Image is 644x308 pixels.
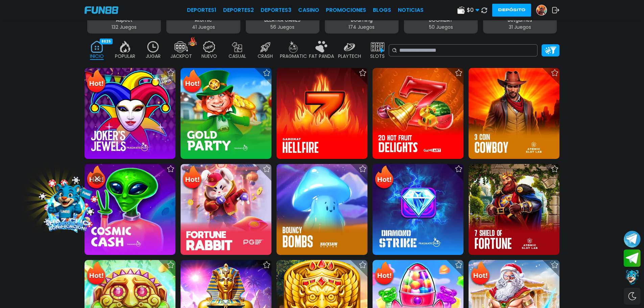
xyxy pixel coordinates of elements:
[223,6,254,14] a: Deportes2
[187,6,216,14] a: Deportes1
[624,250,641,267] button: Join telegram
[280,53,307,60] p: PRAGMATIC
[85,164,175,255] img: Cosmic Cash
[326,6,366,14] a: Promociones
[287,41,300,53] img: pragmatic_off.webp
[469,164,559,255] img: 7 Shields of Fortune
[181,69,203,95] img: Hot
[373,68,463,159] img: 20 Hot Fruit Delights
[181,164,271,255] img: Fortune Rabbit
[87,24,161,31] p: 132 Juegos
[146,41,160,53] img: recent_off.webp
[34,173,101,240] img: Image Link
[259,41,272,53] img: crash_off.webp
[277,164,367,255] img: Bouncy Bombs 96%
[229,53,246,60] p: CASUAL
[404,24,478,31] p: 50 Juegos
[181,165,203,191] img: Hot
[536,5,547,15] img: Avatar
[188,37,197,46] img: hot
[118,41,132,53] img: popular_off.webp
[85,165,107,191] img: Hot
[624,288,641,305] div: Switch theme
[201,53,217,60] p: NUEVO
[277,68,367,159] img: Hellfire
[343,41,356,53] img: playtech_off.webp
[492,4,531,17] button: Depósito
[545,47,556,54] img: Platform Filter
[309,53,334,60] p: FAT PANDA
[85,261,107,287] img: Hot
[258,53,273,60] p: CRASH
[325,24,399,31] p: 174 Juegos
[373,165,395,191] img: Hot
[85,6,118,14] img: Company Logo
[469,68,559,159] img: 3 Coin Cowboy
[261,6,291,14] a: Deportes3
[483,24,557,31] p: 31 Juegos
[181,68,271,159] img: Gold Party
[624,230,641,248] button: Join telegram channel
[115,53,135,60] p: POPULAR
[536,5,552,16] a: Avatar
[373,164,463,255] img: Diamond Strike
[373,6,391,14] a: BLOGS
[170,53,192,60] p: JACKPOT
[398,6,424,14] a: NOTICIAS
[373,261,395,287] img: Hot
[371,41,384,53] img: slots_off.webp
[246,24,319,31] p: 56 Juegos
[90,41,104,53] img: home_active.webp
[85,69,107,95] img: Hot
[467,6,479,14] span: $ 0
[90,53,104,60] p: INICIO
[100,39,113,44] div: 9625
[338,53,361,60] p: PLAYTECH
[624,268,641,286] button: Contact customer service
[469,261,491,287] img: Hot
[146,53,161,60] p: JUGAR
[174,41,188,53] img: jackpot_off.webp
[231,41,244,53] img: casual_off.webp
[85,68,175,159] img: Joker's Jewels
[370,53,385,60] p: SLOTS
[166,24,240,31] p: 41 Juegos
[202,41,216,53] img: new_off.webp
[298,6,319,14] a: CASINO
[315,41,328,53] img: fat_panda_off.webp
